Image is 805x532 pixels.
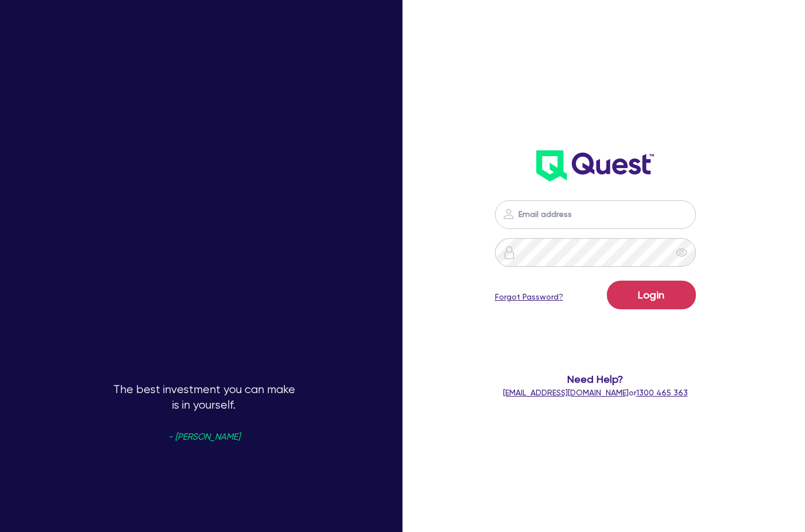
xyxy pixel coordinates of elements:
span: eye [676,247,687,258]
button: Login [607,281,696,309]
span: Need Help? [493,371,698,387]
input: Email address [495,200,696,229]
img: icon-password [502,207,516,221]
img: wH2k97JdezQIQAAAABJRU5ErkJggg== [536,150,654,181]
span: - [PERSON_NAME] [168,433,240,441]
img: icon-password [502,246,516,259]
span: or [503,388,688,397]
a: Forgot Password? [495,291,563,303]
a: [EMAIL_ADDRESS][DOMAIN_NAME] [503,388,629,397]
tcxspan: Call 1300 465 363 via 3CX [636,388,688,397]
